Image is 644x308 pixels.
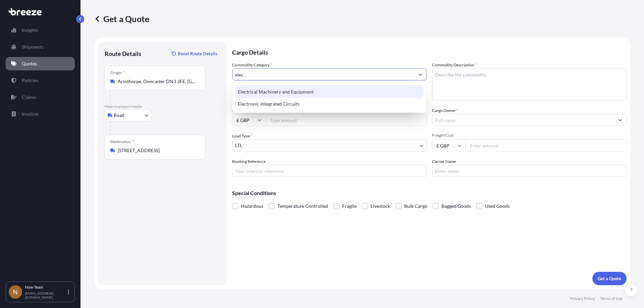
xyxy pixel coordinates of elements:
p: Special Conditions [232,190,627,196]
input: Destination [118,147,197,154]
span: Bagged Goods [441,201,471,211]
span: Road [114,112,124,119]
span: Livestock [371,201,390,211]
input: Type amount [266,114,427,126]
input: Origin [118,78,197,85]
p: Claims [22,94,36,101]
p: Route Details [105,50,141,58]
div: Electrical Machinery and Equipment [235,86,424,98]
p: Now Team [25,285,66,290]
label: Commodity Category [232,62,272,68]
p: Policies [22,77,38,84]
span: Temperature Controlled [277,201,328,211]
p: Shipments [22,44,44,50]
span: N [13,289,18,295]
span: Bulk Cargo [404,201,427,211]
p: Privacy Policy [570,296,595,301]
span: LTL [235,142,242,149]
span: Freight Cost [432,133,627,138]
p: Main transport mode [105,104,220,109]
div: Origin [110,70,125,75]
input: Enter amount [466,139,627,151]
div: Electronic Integrated Circuits [235,98,424,110]
label: Carrier Name [432,158,456,165]
button: Show suggestions [614,114,626,126]
label: Cargo Owner [432,107,458,114]
div: Destination [110,139,134,144]
p: Get a Quote [598,275,621,282]
p: [EMAIL_ADDRESS][DOMAIN_NAME] [25,291,66,299]
button: Select transport [105,109,152,121]
p: Insights [22,27,38,34]
span: Used Goods [485,201,510,211]
input: Select a commodity type [232,68,414,80]
input: Enter name [432,165,627,177]
span: Hazardous [241,201,263,211]
span: Commodity Value [232,107,427,113]
label: Booking Reference [232,158,266,165]
button: Show suggestions [414,68,426,80]
div: Suggestions [235,86,424,110]
p: Cargo Details [232,42,627,62]
p: Invoices [22,111,39,117]
p: Quotes [22,60,37,67]
input: Full name [432,114,614,126]
span: Load Type [232,133,252,139]
input: Your internal reference [232,165,427,177]
p: Reset Route Details [178,50,217,57]
label: Commodity Description [432,62,477,68]
p: Get a Quote [94,13,149,24]
p: Terms of Use [600,296,623,301]
span: Fragile [342,201,357,211]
